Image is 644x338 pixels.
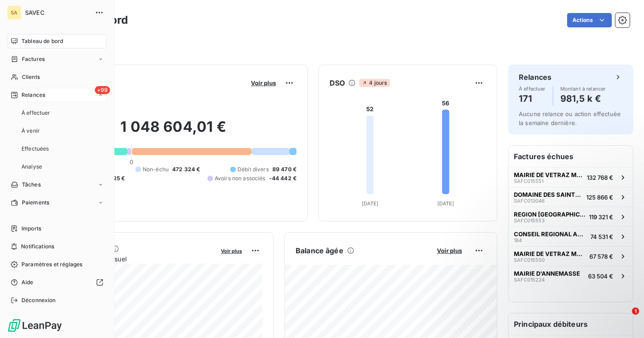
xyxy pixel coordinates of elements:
h4: 981,5 k € [560,91,606,106]
span: 4 jours [359,79,390,87]
button: REGION [GEOGRAPHIC_DATA] RHONE ALPESSAFC015553119 321 € [508,207,633,226]
tspan: [DATE] [362,200,379,207]
span: Tableau de bord [21,37,63,45]
span: MAIRIE DE VETRAZ MONTHOUX [514,250,586,257]
span: Voir plus [221,248,242,254]
h4: 171 [519,91,546,106]
span: 119 321 € [589,213,613,221]
span: Non-échu [143,165,169,173]
span: Paiements [22,199,49,207]
h6: Relances [519,72,551,82]
tspan: [DATE] [437,200,454,207]
button: MAIRIE DE VETRAZ MONTHOUXSAFC015551132 768 € [508,167,633,187]
span: DOMAINE DES SAINTS [PERSON_NAME] [514,191,583,198]
span: 472 324 € [172,165,200,173]
h6: Factures échues [508,146,633,167]
span: REGION [GEOGRAPHIC_DATA] RHONE ALPES [514,211,585,218]
button: Voir plus [218,247,245,255]
iframe: Intercom live chat [614,308,635,329]
span: Notifications [21,243,54,251]
span: SAFC013046 [514,198,545,204]
span: Montant à relancer [560,86,606,91]
span: Relances [21,91,45,99]
span: CONSEIL REGIONAL AUVERGNE RHONE-ALP [514,230,587,238]
span: Paramètres et réglages [21,260,82,269]
span: Imports [21,225,41,233]
span: MAIRIE DE VETRAZ MONTHOUX [514,171,583,178]
button: MAIRIE DE VETRAZ MONTHOUXSAFC01555067 578 € [508,246,633,266]
span: +99 [95,86,110,94]
span: À effectuer [21,109,51,117]
span: 132 768 € [587,174,613,181]
span: 0 [130,158,133,165]
span: 89 470 € [272,165,297,173]
span: SAFC015551 [514,178,543,184]
span: Voir plus [437,247,462,254]
span: Voir plus [251,79,276,87]
span: Déconnexion [21,296,56,304]
button: Actions [567,13,612,27]
span: Aucune relance ou action effectuée la semaine dernière. [519,110,621,126]
button: CONSEIL REGIONAL AUVERGNE RHONE-ALP18474 531 € [508,226,633,246]
span: Analyse [21,163,42,171]
span: 74 531 € [590,233,613,240]
span: Chiffre d'affaires mensuel [51,254,215,264]
span: 184 [514,238,522,243]
h6: Balance âgée [296,245,343,256]
button: DOMAINE DES SAINTS [PERSON_NAME]SAFC013046125 866 € [508,187,633,207]
span: -44 442 € [269,174,297,182]
span: 125 866 € [586,194,613,201]
span: Tâches [22,181,41,189]
span: Factures [22,55,45,63]
span: SAVEC [25,9,89,16]
span: Clients [22,73,40,81]
h2: 1 048 604,01 € [51,118,297,145]
span: Débit divers [237,165,269,173]
a: Aide [7,275,107,290]
span: SAFC015553 [514,218,545,223]
img: Logo LeanPay [7,318,63,333]
span: Aide [21,278,34,286]
div: SA [7,5,21,20]
span: À effectuer [519,86,546,91]
span: Avoirs non associés [215,174,266,182]
button: Voir plus [248,79,279,87]
button: Voir plus [434,247,465,255]
h6: Principaux débiteurs [508,313,633,335]
span: À venir [21,127,40,135]
span: Effectuées [21,145,49,153]
iframe: Intercom notifications message [465,251,644,314]
h6: DSO [330,78,345,88]
span: 1 [632,308,639,315]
